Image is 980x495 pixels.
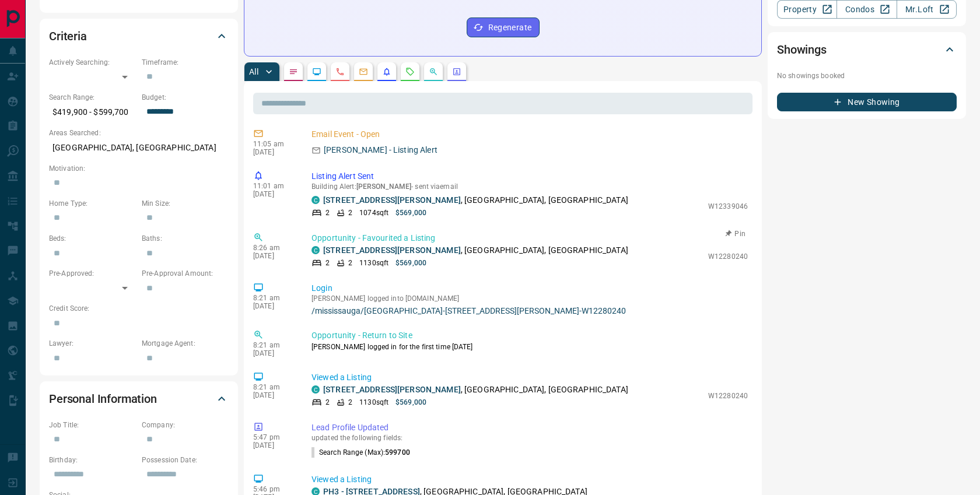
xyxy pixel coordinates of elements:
p: $419,900 - $599,700 [49,103,136,122]
p: Budget: [142,92,229,103]
p: Lawyer: [49,338,136,349]
div: condos.ca [311,246,320,254]
svg: Emails [359,67,368,76]
svg: Requests [405,67,415,76]
p: [PERSON_NAME] logged in for the first time [DATE] [311,342,748,352]
p: 2 [325,208,330,218]
p: W12339046 [708,201,748,212]
p: 8:21 am [253,341,294,349]
p: 1130 sqft [359,258,388,268]
p: Min Size: [142,198,229,209]
p: Motivation: [49,163,229,174]
p: Company: [142,420,229,430]
p: Listing Alert Sent [311,170,748,182]
p: No showings booked [777,71,957,81]
p: Mortgage Agent: [142,338,229,349]
svg: Notes [289,67,298,76]
p: Birthday: [49,455,136,465]
p: 11:01 am [253,182,294,190]
p: 2 [348,258,352,268]
p: 1074 sqft [359,208,388,218]
p: Actively Searching: [49,57,136,68]
button: Pin [719,229,752,239]
p: Possession Date: [142,455,229,465]
p: 2 [325,258,330,268]
p: 8:26 am [253,244,294,252]
div: Personal Information [49,385,229,413]
p: All [249,68,258,76]
p: Timeframe: [142,57,229,68]
h2: Personal Information [49,389,157,408]
p: Search Range (Max) : [311,447,410,458]
p: [DATE] [253,441,294,450]
p: W12280240 [708,251,748,262]
p: Lead Profile Updated [311,422,748,434]
span: 599700 [385,448,410,457]
p: Login [311,282,748,294]
p: Opportunity - Favourited a Listing [311,232,748,244]
a: [STREET_ADDRESS][PERSON_NAME] [323,245,461,255]
div: Showings [777,36,957,64]
p: Opportunity - Return to Site [311,329,748,342]
p: [DATE] [253,190,294,198]
p: Pre-Approval Amount: [142,268,229,279]
p: W12280240 [708,391,748,401]
a: [STREET_ADDRESS][PERSON_NAME] [323,195,461,205]
p: 8:21 am [253,383,294,391]
p: Areas Searched: [49,128,229,138]
p: [GEOGRAPHIC_DATA], [GEOGRAPHIC_DATA] [49,138,229,157]
a: /mississauga/[GEOGRAPHIC_DATA]-[STREET_ADDRESS][PERSON_NAME]-W12280240 [311,306,748,315]
p: Email Event - Open [311,128,748,141]
h2: Criteria [49,27,87,45]
p: Search Range: [49,92,136,103]
p: Viewed a Listing [311,473,748,486]
p: 2 [348,397,352,408]
p: Job Title: [49,420,136,430]
svg: Calls [335,67,345,76]
p: 2 [325,397,330,408]
div: condos.ca [311,196,320,204]
button: New Showing [777,93,957,111]
svg: Lead Browsing Activity [312,67,321,76]
p: [DATE] [253,148,294,156]
p: Pre-Approved: [49,268,136,279]
p: 8:21 am [253,294,294,302]
p: [DATE] [253,252,294,260]
p: , [GEOGRAPHIC_DATA], [GEOGRAPHIC_DATA] [323,194,628,206]
p: 1130 sqft [359,397,388,408]
p: [PERSON_NAME] - Listing Alert [324,144,437,156]
p: $569,000 [395,258,426,268]
div: condos.ca [311,385,320,394]
p: $569,000 [395,208,426,218]
p: [PERSON_NAME] logged into [DOMAIN_NAME] [311,294,748,303]
p: [DATE] [253,302,294,310]
p: 11:05 am [253,140,294,148]
svg: Opportunities [429,67,438,76]
span: [PERSON_NAME] [356,182,411,191]
p: 2 [348,208,352,218]
p: updated the following fields: [311,434,748,442]
svg: Agent Actions [452,67,461,76]
p: Building Alert : - sent via email [311,182,748,191]
button: Regenerate [467,17,540,37]
div: Criteria [49,22,229,50]
p: , [GEOGRAPHIC_DATA], [GEOGRAPHIC_DATA] [323,384,628,396]
p: [DATE] [253,349,294,357]
a: [STREET_ADDRESS][PERSON_NAME] [323,385,461,394]
p: [DATE] [253,391,294,399]
p: Beds: [49,233,136,244]
p: , [GEOGRAPHIC_DATA], [GEOGRAPHIC_DATA] [323,244,628,257]
svg: Listing Alerts [382,67,391,76]
p: 5:46 pm [253,485,294,493]
p: Credit Score: [49,303,229,314]
h2: Showings [777,40,827,59]
p: Home Type: [49,198,136,209]
p: Viewed a Listing [311,371,748,384]
p: $569,000 [395,397,426,408]
p: 5:47 pm [253,433,294,441]
p: Baths: [142,233,229,244]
